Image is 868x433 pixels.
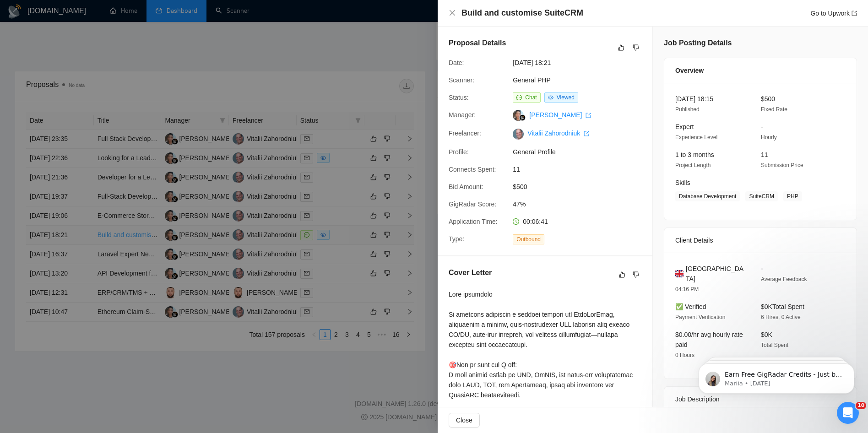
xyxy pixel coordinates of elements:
[675,314,725,320] span: Payment Verification
[449,130,481,137] span: Freelancer:
[675,106,700,113] span: Published
[449,200,496,208] span: GigRadar Score:
[664,38,732,49] h5: Job Posting Details
[449,94,469,101] span: Status:
[761,331,772,338] span: $0K
[761,162,803,168] span: Submission Price
[675,387,846,411] div: Job Description
[513,58,650,68] span: [DATE] 18:21
[686,264,746,284] span: [GEOGRAPHIC_DATA]
[675,95,713,103] span: [DATE] 18:15
[525,94,537,101] span: Chat
[783,191,802,201] span: PHP
[633,44,639,51] span: dislike
[852,11,857,16] span: export
[513,76,550,84] a: General PHP
[675,65,704,76] span: Overview
[761,134,777,141] span: Hourly
[449,166,496,173] span: Connects Spent:
[630,269,641,280] button: dislike
[516,95,522,100] span: message
[675,134,717,141] span: Experience Level
[619,271,625,278] span: like
[630,42,641,53] button: dislike
[685,344,868,408] iframe: Intercom notifications message
[761,265,763,272] span: -
[761,342,788,348] span: Total Spent
[449,148,469,156] span: Profile:
[675,331,743,348] span: $0.00/hr avg hourly rate paid
[618,44,624,51] span: like
[519,114,526,121] img: gigradar-bm.png
[449,183,483,190] span: Bid Amount:
[675,123,694,130] span: Expert
[449,218,498,225] span: Application Time:
[449,59,464,66] span: Date:
[513,164,650,174] span: 11
[675,269,684,279] img: 🇬🇧
[675,151,714,158] span: 1 to 3 months
[513,199,650,209] span: 47%
[675,352,694,358] span: 0 Hours
[617,269,628,280] button: like
[675,303,706,310] span: ✅ Verified
[761,151,768,158] span: 11
[513,218,519,225] span: clock-circle
[529,111,591,119] a: [PERSON_NAME] export
[584,131,589,136] span: export
[548,95,553,100] span: eye
[761,106,787,113] span: Fixed Rate
[675,179,690,186] span: Skills
[557,94,575,101] span: Viewed
[449,76,474,84] span: Scanner:
[810,10,857,17] a: Go to Upworkexport
[761,314,801,320] span: 6 Hires, 0 Active
[523,218,548,225] span: 00:06:41
[449,38,506,49] h5: Proposal Details
[513,182,650,192] span: $500
[456,415,472,425] span: Close
[761,276,807,282] span: Average Feedback
[449,413,480,428] button: Close
[449,267,492,278] h5: Cover Letter
[745,191,778,201] span: SuiteCRM
[513,129,524,140] img: c1hUMGs_wLKWsY7SWQXmKPYG7a0TjFjyr5HzAKE8DFZTE2jVeF0XfOzzFSUOgLLHwI
[837,402,859,424] iframe: Intercom live chat
[761,123,763,130] span: -
[449,111,476,119] span: Manager:
[675,286,699,292] span: 04:16 PM
[449,9,456,17] button: Close
[449,235,464,243] span: Type:
[616,42,627,53] button: like
[633,271,639,278] span: dislike
[856,402,866,409] span: 10
[761,303,804,310] span: $0K Total Spent
[449,9,456,16] span: close
[761,95,775,103] span: $500
[513,147,650,157] span: General Profile
[675,191,740,201] span: Database Development
[675,162,711,168] span: Project Length
[586,113,591,118] span: export
[675,228,846,253] div: Client Details
[527,130,589,137] a: Vitalii Zahorodniuk export
[513,234,544,244] span: Outbound
[461,7,583,19] h4: Build and customise SuiteCRM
